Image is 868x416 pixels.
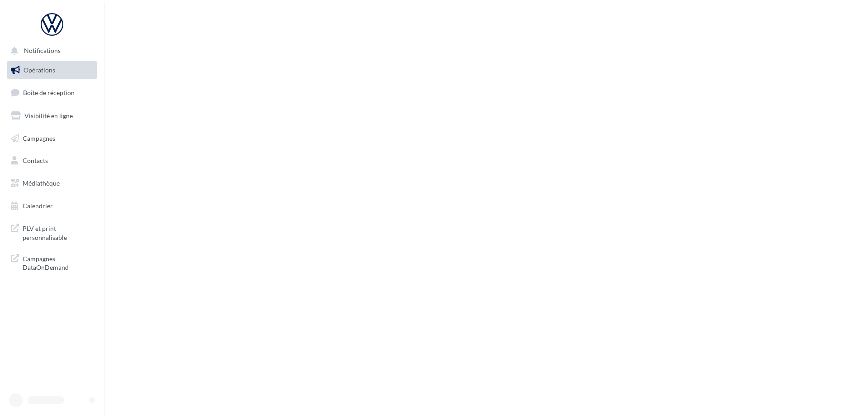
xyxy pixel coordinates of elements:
a: Visibilité en ligne [5,106,99,125]
span: Notifications [24,47,61,55]
a: Contacts [5,151,99,170]
a: PLV et print personnalisable [5,219,99,245]
span: Visibilité en ligne [24,112,73,120]
span: Médiathèque [23,179,60,187]
a: Médiathèque [5,174,99,193]
a: Calendrier [5,196,99,215]
span: Opérations [24,66,55,74]
span: Campagnes DataOnDemand [23,253,93,272]
span: Campagnes [23,134,55,142]
a: Boîte de réception [5,83,99,102]
a: Campagnes DataOnDemand [5,249,99,276]
span: Contacts [23,157,48,164]
span: Boîte de réception [23,89,75,96]
a: Opérations [5,61,99,80]
a: Campagnes [5,129,99,148]
span: Calendrier [23,202,53,210]
span: PLV et print personnalisable [23,222,93,242]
